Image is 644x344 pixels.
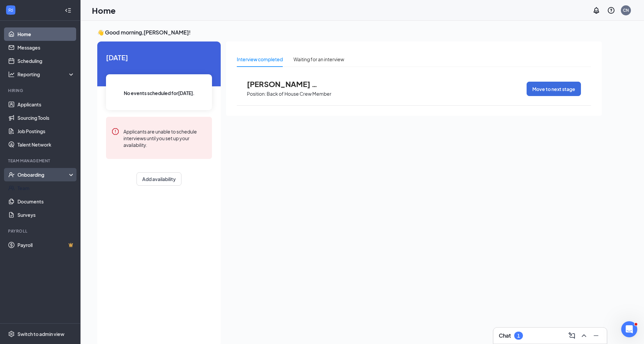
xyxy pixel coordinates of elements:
[579,330,589,341] button: ChevronUp
[568,332,576,340] svg: ComposeMessage
[17,208,75,222] a: Surveys
[267,91,331,97] p: Back of House Crew Member
[17,138,75,151] a: Talent Network
[17,124,75,138] a: Job Postings
[124,89,195,97] span: No events scheduled for [DATE] .
[592,332,600,340] svg: Minimize
[123,127,207,148] div: Applicants are unable to schedule interviews until you set up your availability.
[17,27,75,41] a: Home
[8,171,15,178] svg: UserCheck
[567,330,577,341] button: ComposeMessage
[17,54,75,68] a: Scheduling
[17,181,75,195] a: Team
[17,111,75,124] a: Sourcing Tools
[106,52,212,63] span: [DATE]
[92,5,116,16] h1: Home
[247,91,266,97] p: Position:
[517,333,520,339] div: 1
[17,331,64,337] div: Switch to admin view
[137,172,181,186] button: Add availability
[623,7,629,13] div: CN
[247,80,321,88] span: [PERSON_NAME] Remy
[293,56,344,63] div: Waiting for an interview
[621,321,637,337] iframe: Intercom live chat
[17,195,75,208] a: Documents
[8,158,73,164] div: Team Management
[65,7,71,14] svg: Collapse
[17,71,75,78] div: Reporting
[17,238,75,252] a: PayrollCrown
[8,88,73,93] div: Hiring
[592,6,600,14] svg: Notifications
[17,41,75,54] a: Messages
[7,7,14,13] svg: WorkstreamLogo
[17,98,75,111] a: Applicants
[607,6,615,14] svg: QuestionInfo
[591,330,601,341] button: Minimize
[527,82,581,96] button: Move to next stage
[97,29,602,36] h3: 👋 Good morning, [PERSON_NAME] !
[111,127,119,136] svg: Error
[499,332,511,339] h3: Chat
[580,332,588,340] svg: ChevronUp
[8,331,15,337] svg: Settings
[8,228,73,234] div: Payroll
[8,71,15,78] svg: Analysis
[17,171,69,178] div: Onboarding
[237,56,283,63] div: Interview completed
